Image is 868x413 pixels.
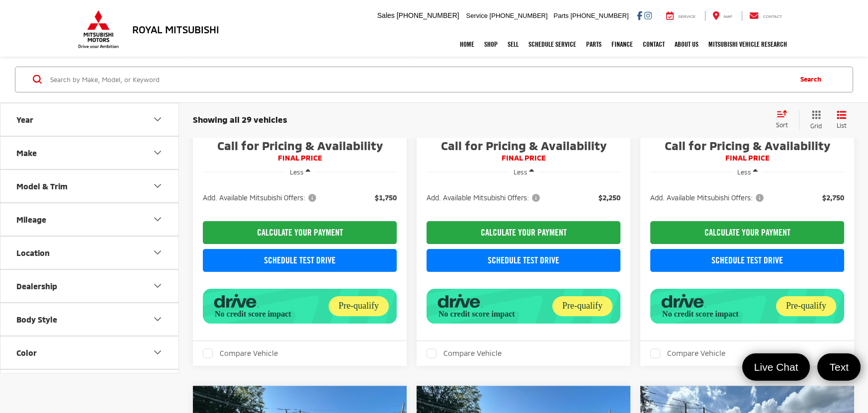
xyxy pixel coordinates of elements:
[479,32,503,57] a: Shop
[16,181,68,191] div: Model & Trim
[0,270,179,302] button: DealershipDealership
[638,32,670,57] a: Contact
[427,221,620,244] : CALCULATE YOUR PAYMENT
[737,168,751,176] span: Less
[427,193,542,203] span: Add. Available Mitsubishi Offers:
[152,247,164,258] div: Location
[837,121,847,130] span: List
[16,315,57,324] div: Body Style
[203,193,320,203] button: Add. Available Mitsubishi Offers:
[455,32,479,57] a: Home
[810,122,822,130] span: Grid
[650,153,844,163] span: FINAL PRICE
[742,353,810,381] a: Live Chat
[637,11,642,19] a: Facebook: Click to visit our Facebook page
[776,121,788,128] span: Sort
[0,103,179,136] button: YearYear
[599,193,620,203] span: $2,250
[799,110,829,130] button: Grid View
[152,147,164,159] div: Make
[822,193,844,203] span: $2,750
[0,370,179,402] button: MPG / MPGe
[0,203,179,236] button: MileageMileage
[16,348,37,357] div: Color
[790,67,836,92] button: Search
[705,11,740,21] a: Map
[607,32,638,57] a: Finance
[0,303,179,335] button: Body StyleBody Style
[427,153,620,163] span: FINAL PRICE
[49,68,790,91] input: Search by Make, Model, or Keyword
[76,10,121,49] img: Mitsubishi
[553,12,568,19] span: Parts
[16,115,33,124] div: Year
[285,163,315,181] button: Less
[203,348,278,358] label: Compare Vehicle
[466,12,488,19] span: Service
[375,193,397,203] span: $1,750
[650,348,725,358] label: Compare Vehicle
[193,115,287,125] span: Showing all 29 vehicles
[817,353,861,381] a: Text
[670,32,703,57] a: About Us
[490,12,548,19] span: [PHONE_NUMBER]
[427,138,620,153] span: Call for Pricing & Availability
[16,281,57,291] div: Dealership
[203,193,318,203] span: Add. Available Mitsubishi Offers:
[132,24,219,35] h3: Royal Mitsubishi
[203,153,397,163] span: FINAL PRICE
[427,249,620,272] a: Schedule Test Drive
[724,14,732,19] span: Map
[0,137,179,169] button: MakeMake
[16,248,50,257] div: Location
[16,148,37,158] div: Make
[0,237,179,269] button: LocationLocation
[829,110,854,130] button: List View
[203,249,397,272] a: Schedule Test Drive
[749,360,803,374] span: Live Chat
[0,170,179,202] button: Model & TrimModel & Trim
[650,221,844,244] : CALCULATE YOUR PAYMENT
[427,193,543,203] button: Add. Available Mitsubishi Offers:
[650,193,766,203] span: Add. Available Mitsubishi Offers:
[678,14,695,19] span: Service
[397,11,459,19] span: [PHONE_NUMBER]
[644,11,652,19] a: Instagram: Click to visit our Instagram page
[742,11,789,21] a: Contact
[503,32,523,57] a: Sell
[659,11,703,21] a: Service
[523,32,581,57] a: Schedule Service: Opens in a new tab
[152,346,164,358] div: Color
[290,168,304,176] span: Less
[650,193,767,203] button: Add. Available Mitsubishi Offers:
[152,213,164,225] div: Mileage
[152,313,164,325] div: Body Style
[570,12,628,19] span: [PHONE_NUMBER]
[703,32,792,57] a: Mitsubishi Vehicle Research
[581,32,607,57] a: Parts: Opens in a new tab
[650,138,844,153] span: Call for Pricing & Availability
[771,110,799,130] button: Select sort value
[650,249,844,272] a: Schedule Test Drive
[152,280,164,292] div: Dealership
[732,163,763,181] button: Less
[377,11,395,19] span: Sales
[427,348,502,358] label: Compare Vehicle
[824,360,854,374] span: Text
[16,215,46,224] div: Mileage
[514,168,527,176] span: Less
[152,113,164,125] div: Year
[509,163,539,181] button: Less
[763,14,782,19] span: Contact
[0,336,179,369] button: ColorColor
[152,180,164,192] div: Model & Trim
[203,138,397,153] span: Call for Pricing & Availability
[203,221,397,244] : CALCULATE YOUR PAYMENT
